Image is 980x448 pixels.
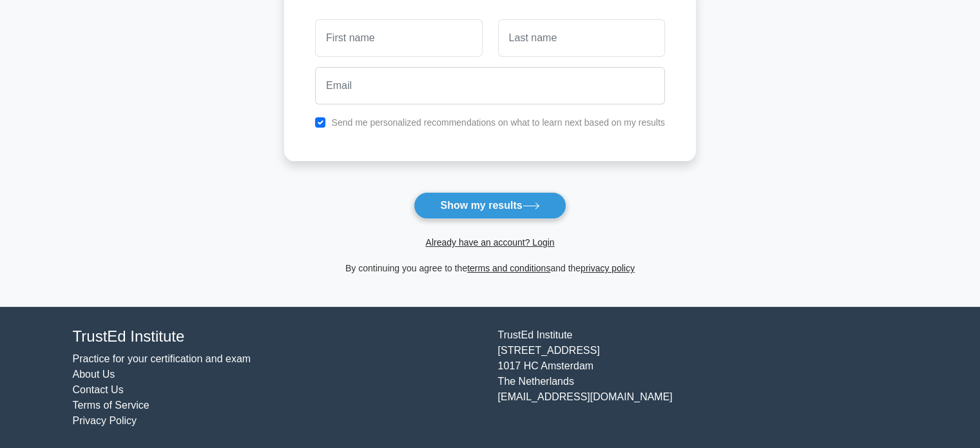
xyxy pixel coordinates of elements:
div: By continuing you agree to the and the [276,260,704,276]
input: Email [315,67,665,104]
a: Contact Us [73,384,124,395]
input: First name [315,19,482,57]
label: Send me personalized recommendations on what to learn next based on my results [331,117,665,128]
a: Privacy Policy [73,415,137,426]
button: Show my results [414,192,566,219]
a: About Us [73,369,115,380]
h4: TrustEd Institute [73,327,483,346]
a: Terms of Service [73,400,149,411]
a: Practice for your certification and exam [73,353,251,364]
div: TrustEd Institute [STREET_ADDRESS] 1017 HC Amsterdam The Netherlands [EMAIL_ADDRESS][DOMAIN_NAME] [490,327,916,429]
a: Already have an account? Login [425,237,554,248]
input: Last name [498,19,665,57]
a: privacy policy [581,263,635,273]
a: terms and conditions [467,263,550,273]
